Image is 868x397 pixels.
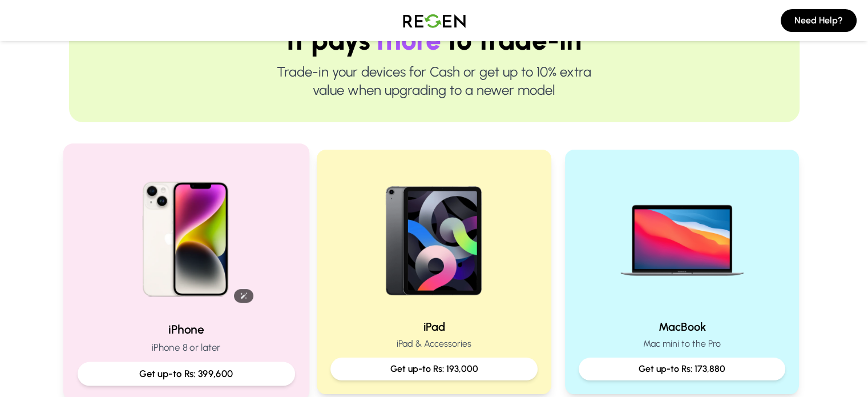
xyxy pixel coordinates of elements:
[609,163,755,310] img: MacBook
[361,163,507,310] img: iPad
[77,321,294,338] h2: iPhone
[579,319,786,335] h2: MacBook
[340,362,528,376] p: Get up-to Rs: 193,000
[394,5,474,37] img: Logo
[87,367,285,381] p: Get up-to Rs: 399,600
[106,63,763,99] p: Trade-in your devices for Cash or get up to 10% extra value when upgrading to a newer model
[330,337,538,351] p: iPad & Accessories
[106,26,763,54] h1: It pays to trade-in
[579,337,786,351] p: Mac mini to the Pro
[77,340,294,355] p: iPhone 8 or later
[588,362,777,376] p: Get up-to Rs: 173,880
[781,9,857,32] button: Need Help?
[330,319,538,335] h2: iPad
[109,158,263,312] img: iPhone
